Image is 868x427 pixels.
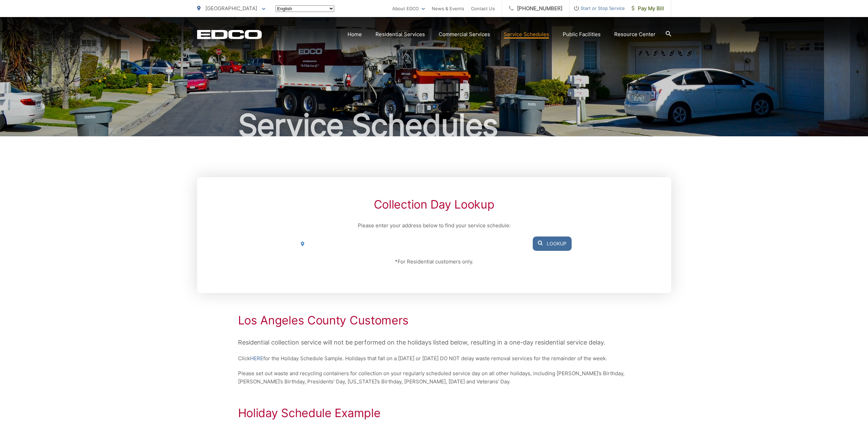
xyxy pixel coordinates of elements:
p: Please set out waste and recycling containers for collection on your regularly scheduled service ... [238,369,630,386]
p: Please enter your address below to find your service schedule: [296,222,571,230]
a: Home [348,30,362,39]
a: Resource Center [614,30,656,39]
button: Lookup [533,237,572,251]
span: [GEOGRAPHIC_DATA] [205,5,257,12]
p: *For Residential customers only. [296,258,571,266]
p: Residential collection service will not be performed on the holidays listed below, resulting in a... [238,337,630,348]
a: Service Schedules [504,30,549,39]
h1: Service Schedules [197,108,671,142]
h2: Collection Day Lookup [296,198,571,211]
p: Click for the Holiday Schedule Sample. Holidays that fall on a [DATE] or [DATE] DO NOT delay wast... [238,354,630,363]
a: Contact Us [471,4,495,13]
a: Residential Services [376,30,425,39]
a: EDCD logo. Return to the homepage. [197,30,262,39]
a: HERE [250,354,263,363]
a: News & Events [432,4,464,13]
h2: Holiday Schedule Example [238,406,630,420]
a: About EDCO [392,4,425,13]
select: Select a language [276,5,334,12]
span: Pay My Bill [632,4,664,13]
a: Commercial Services [439,30,490,39]
h2: Los Angeles County Customers [238,314,630,327]
a: Public Facilities [563,30,601,39]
